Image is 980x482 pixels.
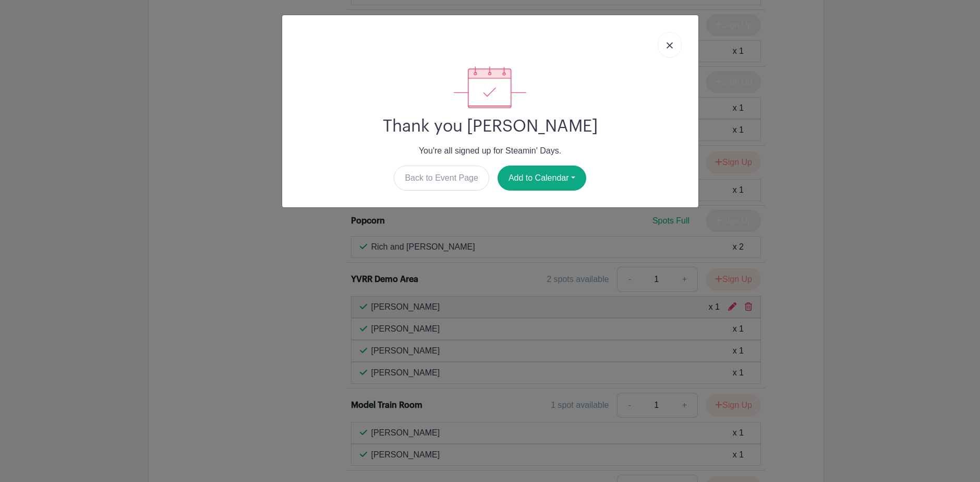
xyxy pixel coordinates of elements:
img: signup_complete-c468d5dda3e2740ee63a24cb0ba0d3ce5d8a4ecd24259e683200fb1569d990c8.svg [454,66,526,108]
a: Back to Event Page [394,166,489,191]
button: Add to Calendar [498,166,586,191]
h2: Thank you [PERSON_NAME] [291,116,690,136]
img: close_button-5f87c8562297e5c2d7936805f587ecaba9071eb48480494691a3f1689db116b3.svg [667,42,673,49]
p: You're all signed up for Steamin' Days. [291,145,690,157]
